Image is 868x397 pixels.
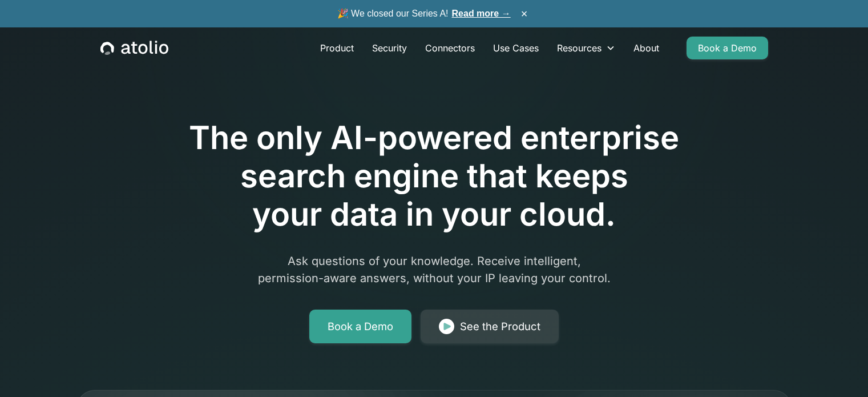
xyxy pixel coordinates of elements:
[142,119,726,234] h1: The only AI-powered enterprise search engine that keeps your data in your cloud.
[518,7,531,20] button: ×
[557,41,601,55] div: Resources
[460,319,540,335] div: See the Product
[309,310,411,344] a: Book a Demo
[548,37,624,59] div: Resources
[421,310,559,344] a: See the Product
[100,41,168,55] a: home
[687,37,768,59] a: Book a Demo
[337,7,511,21] span: 🎉 We closed our Series A!
[215,252,653,287] p: Ask questions of your knowledge. Receive intelligent, permission-aware answers, without your IP l...
[624,37,668,59] a: About
[363,37,416,59] a: Security
[484,37,548,59] a: Use Cases
[452,9,511,18] a: Read more →
[311,37,363,59] a: Product
[416,37,484,59] a: Connectors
